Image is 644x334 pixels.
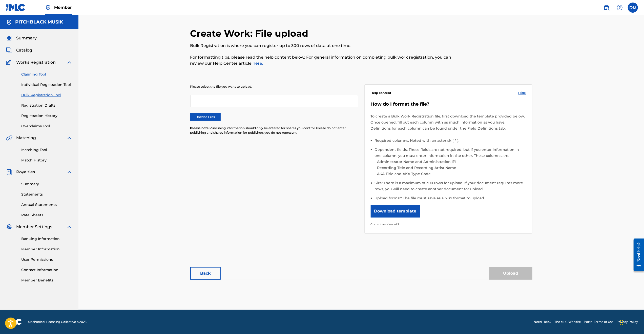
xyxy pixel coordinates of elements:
p: Bulk Registration is where you can register up to 300 rows of data at one time. [190,43,454,49]
a: Summary [21,181,72,187]
span: Help content [371,91,391,95]
a: User Permissions [21,257,72,262]
span: Mechanical Licensing Collective © 2025 [28,320,87,324]
img: Top Rightsholder [45,5,51,11]
span: Hide [518,91,526,95]
button: Download template [371,205,420,218]
li: Required columns: Noted with an asterisk ( * ). [375,137,526,147]
a: SummarySummary [6,35,37,41]
a: Bulk Registration Tool [21,92,72,98]
a: Claiming Tool [21,72,72,77]
a: Rate Sheets [21,212,72,218]
span: Member [54,5,72,10]
div: Trascina [620,315,623,330]
span: Summary [16,35,37,41]
span: Matching [16,135,36,141]
img: Matching [6,135,12,141]
iframe: Chat Widget [619,310,644,334]
iframe: Resource Center [630,234,644,275]
a: Match History [21,158,72,163]
div: User Menu [628,3,638,13]
span: Member Settings [16,224,52,230]
div: Help [615,3,625,13]
a: Matching Tool [21,147,72,153]
a: Registration History [21,113,72,118]
a: Contact Information [21,267,72,273]
span: Please note: [190,126,210,130]
img: Member Settings [6,224,12,230]
li: Upload format: The file must save as a .xlsx format to upload. [375,195,526,201]
a: The MLC Website [554,320,581,324]
img: Catalog [6,47,12,53]
img: help [617,5,623,11]
img: expand [66,169,72,175]
img: logo [6,319,22,325]
a: Member Information [21,247,72,252]
a: Statements [21,192,72,197]
p: For formatting tips, please read the help content below. For general information on completing bu... [190,54,454,66]
a: here. [252,61,263,66]
a: Portal Terms of Use [584,320,613,324]
img: Accounts [6,19,12,25]
a: Banking Information [21,236,72,242]
img: expand [66,59,72,65]
a: Privacy Policy [616,320,638,324]
a: Back [190,267,221,280]
a: Need Help? [534,320,551,324]
div: Widget chat [619,310,644,334]
label: Browse Files [190,113,221,121]
a: Annual Statements [21,202,72,207]
a: Overclaims Tool [21,124,72,129]
li: Administrator Name and Administration IPI [376,159,526,165]
a: CatalogCatalog [6,47,32,53]
li: Recording Title and Recording Artist Name [376,165,526,171]
img: expand [66,135,72,141]
li: Size: There is a maximum of 300 rows for upload. If your document requires more rows, you will ne... [375,180,526,195]
span: Catalog [16,47,32,53]
a: Public Search [601,3,612,13]
a: Registration Drafts [21,103,72,108]
li: AKA Title and AKA Type Code [376,171,526,177]
a: Member Benefits [21,278,72,283]
a: Individual Registration Tool [21,82,72,87]
img: Works Registration [6,59,13,65]
h5: How do I format the file? [371,101,526,107]
li: Dependent fields: These fields are not required, but if you enter information in one column, you ... [375,147,526,180]
p: Publishing information should only be entered for shares you control. Please do not enter publish... [190,126,358,135]
img: Royalties [6,169,12,175]
span: Works Registration [16,59,56,65]
p: Please select the file you want to upload. [190,84,358,89]
img: expand [66,224,72,230]
img: Summary [6,35,12,41]
img: MLC Logo [6,4,26,11]
h5: PITCHBLACK MUSIK [15,19,63,25]
h2: Create Work: File upload [190,28,311,39]
p: To create a Bulk Work Registration file, first download the template provided below. Once opened,... [371,113,526,131]
img: search [604,5,610,11]
span: Royalties [16,169,35,175]
p: Current version: v1.2 [371,221,526,227]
